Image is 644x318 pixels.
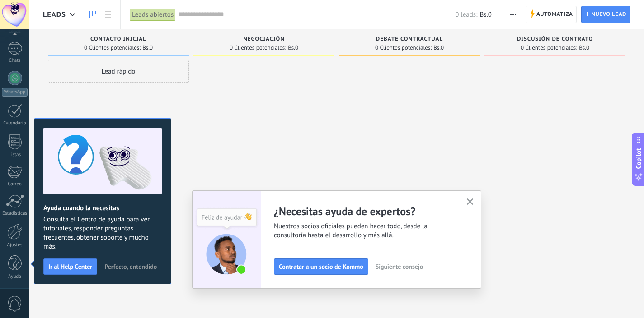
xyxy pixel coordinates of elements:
div: Lead rápido [48,60,189,83]
a: Lista [100,6,116,23]
button: Más [507,6,520,23]
div: WhatsApp [2,88,28,97]
span: Copilot [634,148,643,169]
span: 0 Clientes potenciales: [230,45,286,51]
span: Siguiente consejo [376,263,423,270]
div: Estadísticas [2,211,28,217]
div: Listas [2,152,28,158]
button: Contratar a un socio de Kommo [274,258,368,275]
span: Bs.0 [142,45,153,51]
div: Ajustes [2,242,28,248]
span: Nuestros socios oficiales pueden hacer todo, desde la consultoría hasta el desarrollo y más allá. [274,222,456,240]
div: Correo [2,181,28,187]
span: Bs.0 [433,45,444,51]
span: Negociación [243,36,285,42]
span: Bs.0 [579,45,589,51]
span: Bs.0 [479,10,491,19]
button: Ir al Help Center [43,258,97,275]
span: Nuevo lead [591,6,626,23]
div: Ayuda [2,274,28,280]
a: Nuevo lead [581,6,630,23]
span: 0 leads: [455,10,477,19]
h2: ¿Necesitas ayuda de expertos? [274,204,456,218]
span: Bs.0 [288,45,298,51]
span: Leads [43,10,66,19]
span: Consulta el Centro de ayuda para ver tutoriales, responder preguntas frecuentes, obtener soporte ... [43,215,162,251]
span: Discusión de contrato [517,36,593,42]
span: 0 Clientes potenciales: [84,45,141,51]
a: Leads [85,6,100,23]
div: Negociación [198,36,330,44]
span: Contratar a un socio de Kommo [279,263,363,270]
div: Chats [2,58,28,64]
button: Perfecto, entendido [100,260,161,273]
span: Automatiza [536,6,573,23]
span: Contacto inicial [90,36,146,42]
div: Leads abiertos [130,8,176,21]
div: Contacto inicial [52,36,184,44]
div: Calendario [2,120,28,126]
span: 0 Clientes potenciales: [375,45,432,51]
div: Discusión de contrato [489,36,621,44]
span: Debate contractual [376,36,443,42]
span: Perfecto, entendido [104,263,157,270]
span: Ir al Help Center [48,263,92,270]
span: 0 Clientes potenciales: [521,45,577,51]
div: Debate contractual [343,36,475,44]
a: Automatiza [526,6,577,23]
button: Siguiente consejo [371,260,427,273]
h2: Ayuda cuando la necesitas [43,204,162,212]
